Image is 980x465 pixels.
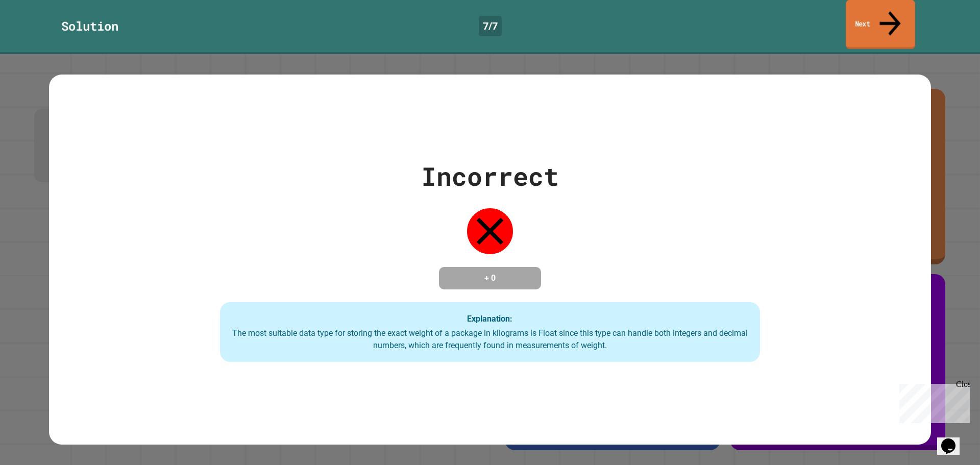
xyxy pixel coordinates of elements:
[61,17,118,35] div: Solution
[449,272,531,284] h4: + 0
[230,327,750,352] div: The most suitable data type for storing the exact weight of a package in kilograms is Float since...
[421,157,559,195] div: Incorrect
[467,313,512,323] strong: Explanation:
[4,4,70,65] div: Chat with us now!Close
[479,16,502,36] div: 7 / 7
[937,424,970,455] iframe: chat widget
[895,380,970,423] iframe: chat widget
